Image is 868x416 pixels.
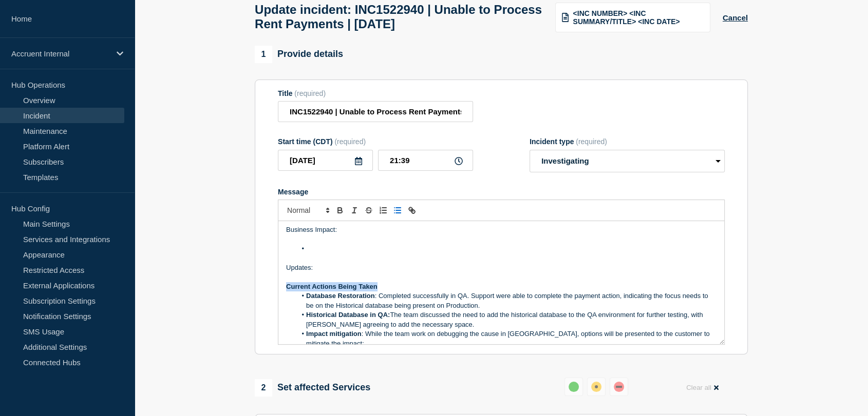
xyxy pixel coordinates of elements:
div: Set affected Services [255,379,370,397]
div: Title [278,89,473,97]
div: Incident type [530,137,725,146]
div: Start time (CDT) [278,137,473,146]
button: Clear all [680,378,725,398]
strong: Historical Database in QA: [306,311,390,319]
div: up [569,382,579,392]
p: Accruent Internal [11,49,110,58]
p: Business Impact: [286,225,716,234]
button: Toggle link [405,204,419,216]
span: Font size [282,204,333,216]
input: YYYY-MM-DD [278,150,373,171]
li: The team discussed the need to add the historical database to the QA environment for further test... [296,310,717,329]
div: down [614,382,624,392]
div: Message [278,188,725,196]
input: Title [278,101,473,122]
div: Message [278,221,724,344]
p: Updates: [286,263,716,272]
button: Toggle bold text [333,204,347,216]
strong: Database Restoration [306,292,375,300]
button: Cancel [723,13,748,22]
button: down [610,378,628,396]
strong: Impact mitigation [306,330,362,338]
button: affected [587,378,606,396]
strong: Current Actions Being Taken [286,283,378,290]
span: (required) [576,137,607,146]
span: 2 [255,379,272,397]
img: template icon [562,13,569,22]
input: HH:MM [378,150,473,171]
span: 1 [255,46,272,63]
button: up [564,378,583,396]
span: (required) [294,89,326,97]
div: Provide details [255,46,343,63]
button: Toggle strikethrough text [362,204,376,216]
span: (required) [334,137,366,146]
select: Incident type [530,150,725,172]
h1: Update incident: INC1522940 | Unable to Process Rent Payments | [DATE] [255,3,543,31]
button: Toggle italic text [347,204,362,216]
li: : While the team work on debugging the cause in [GEOGRAPHIC_DATA], options will be presented to t... [296,329,717,348]
li: : Completed successfully in QA. Support were able to complete the payment action, indicating the ... [296,291,717,310]
button: Toggle bulleted list [390,204,405,216]
button: Toggle ordered list [376,204,390,216]
div: affected [591,382,601,392]
span: <INC NUMBER> <INC SUMMARY/TITLE> <INC DATE> [573,9,703,26]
